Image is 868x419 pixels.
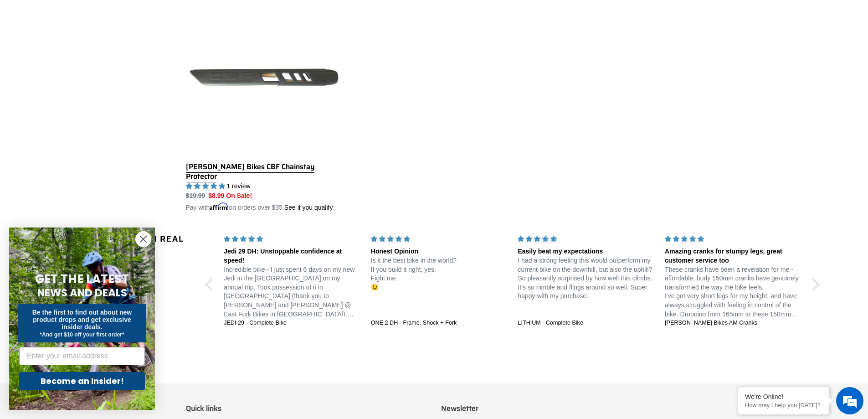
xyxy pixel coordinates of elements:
div: Easily beat my expectations [518,247,654,256]
div: We're Online! [745,393,822,400]
p: Quick links [186,404,427,413]
a: LITHIUM - Complete Bike [518,319,654,327]
p: Newsletter [441,404,683,413]
a: JEDI 29 - Complete Bike [224,319,360,327]
p: I had a strong feeling this would outperform my current bike on the downhill, but also the uphill... [518,256,654,301]
div: 5 stars [518,234,654,244]
a: ONE.2 DH - Frame, Shock + Fork [371,319,507,327]
input: Enter your email address [19,347,145,365]
button: Become an Insider! [19,372,145,390]
p: Is it the best bike in the world? If you build it right, yes. Fight me. 😉 [371,256,507,292]
span: *And get $10 off your first order* [40,331,124,338]
span: GET THE LATEST [35,271,129,287]
div: 5 stars [665,234,801,244]
div: Honest Opinion [371,247,507,256]
a: [PERSON_NAME] Bikes AM Cranks [665,319,801,327]
div: Amazing cranks for stumpy legs, great customer service too [665,247,801,265]
p: How may I help you today? [745,402,822,409]
button: Close dialog [135,231,151,247]
p: Incredible bike - I just spent 6 days on my new Jedi in the [GEOGRAPHIC_DATA] on my annual trip. ... [224,265,360,319]
div: 5 stars [224,234,360,244]
div: 5 stars [371,234,507,244]
span: NEWS AND DEALS [37,285,127,300]
div: Jedi 29 DH: Unstoppable confidence at speed! [224,247,360,265]
span: Be the first to find out about new product drops and get exclusive insider deals. [32,309,132,331]
p: These cranks have been a revelation for me - affordable, burly 150mm cranks have genuinely transf... [665,265,801,319]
